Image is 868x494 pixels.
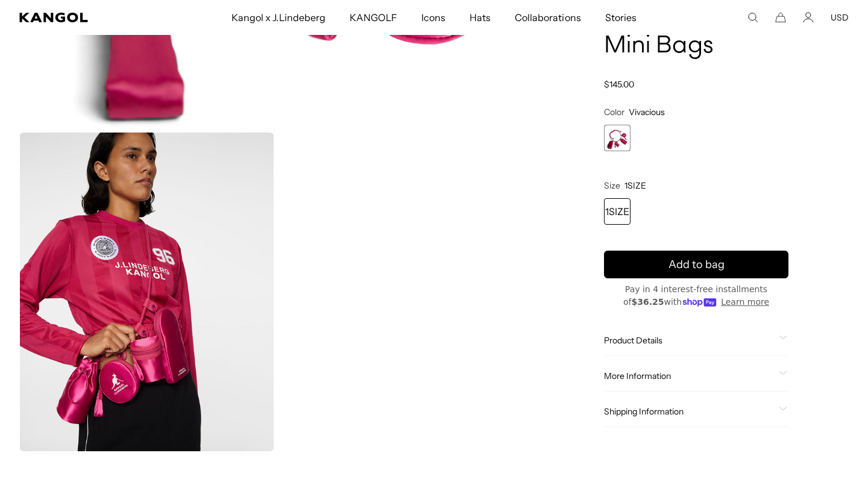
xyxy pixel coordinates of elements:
[624,180,646,191] span: 1SIZE
[604,79,634,90] span: $145.00
[19,13,153,22] a: Kangol
[604,406,774,417] span: Shipping Information
[629,107,665,117] span: Vivacious
[604,125,631,151] div: 1 of 1
[604,370,774,381] span: More Information
[604,180,620,191] span: Size
[604,198,631,225] div: 1SIZE
[803,12,814,23] a: Account
[775,12,786,23] button: Cart
[604,125,631,151] label: Vivacious
[747,12,758,23] summary: Search here
[604,251,788,278] button: Add to bag
[604,107,624,117] span: Color
[831,12,849,23] button: USD
[668,257,725,273] span: Add to bag
[19,133,274,451] img: color-vivacious
[604,335,774,346] span: Product Details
